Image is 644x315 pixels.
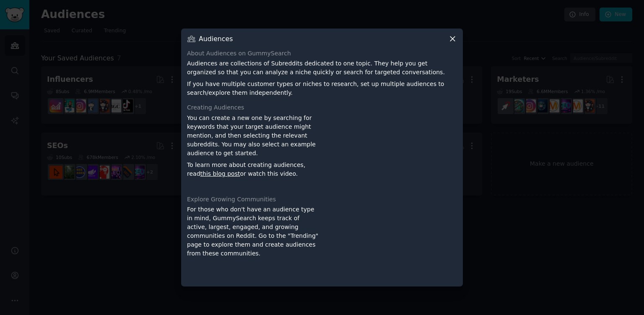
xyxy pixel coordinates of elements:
[187,195,457,204] div: Explore Growing Communities
[187,161,319,178] p: To learn more about creating audiences, read or watch this video.
[187,49,457,58] div: About Audiences on GummySearch
[187,59,457,77] p: Audiences are collections of Subreddits dedicated to one topic. They help you get organized so th...
[187,80,457,97] p: If you have multiple customer types or niches to research, set up multiple audiences to search/ex...
[187,114,319,158] p: You can create a new one by searching for keywords that your target audience might mention, and t...
[187,205,319,281] div: For those who don't have an audience type in mind, GummySearch keeps track of active, largest, en...
[187,103,457,112] div: Creating Audiences
[199,34,233,43] h3: Audiences
[325,114,457,189] iframe: YouTube video player
[200,170,240,177] a: this blog post
[325,205,457,281] iframe: YouTube video player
